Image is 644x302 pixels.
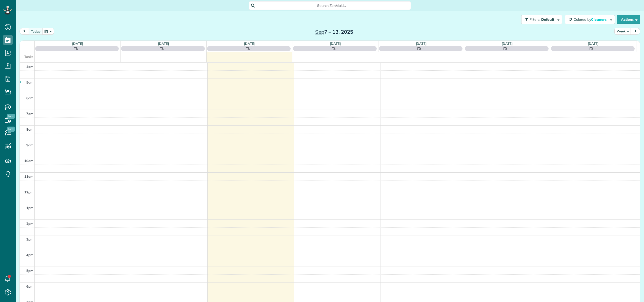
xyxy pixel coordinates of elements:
button: Actions [617,15,640,24]
span: 2pm [26,222,33,226]
button: Week [614,28,631,35]
span: 3pm [26,237,33,241]
button: Colored byCleaners [565,15,615,24]
span: 12pm [24,190,33,194]
span: 4pm [26,253,33,257]
span: - [165,46,166,51]
button: today [29,28,43,35]
span: 6pm [26,284,33,288]
span: Cleaners [591,17,607,22]
span: - [508,46,510,51]
a: [DATE] [330,42,341,46]
span: 11am [24,174,33,178]
button: next [631,28,640,35]
span: - [336,46,338,51]
span: - [422,46,424,51]
span: 9am [26,143,33,147]
a: [DATE] [416,42,427,46]
span: - [251,46,252,51]
span: 6am [26,96,33,100]
span: Sep [315,29,324,35]
a: [DATE] [72,42,83,46]
span: Filters: [530,17,540,22]
a: [DATE] [588,42,599,46]
span: 4am [26,65,33,69]
span: 5pm [26,269,33,273]
span: Default [541,17,555,22]
span: New [7,127,15,132]
a: [DATE] [244,42,255,46]
a: [DATE] [158,42,169,46]
span: 7am [26,112,33,116]
span: 5am [26,80,33,84]
span: - [79,46,80,51]
a: Filters: Default [519,15,562,24]
span: 10am [24,159,33,163]
a: [DATE] [502,42,513,46]
span: 1pm [26,206,33,210]
span: Colored by [574,17,608,22]
button: prev [19,28,29,35]
h2: 7 – 13, 2025 [303,29,366,35]
span: New [7,114,15,119]
span: - [594,46,596,51]
span: Tasks [24,55,33,59]
button: Filters: Default [521,15,562,24]
span: 8am [26,127,33,131]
